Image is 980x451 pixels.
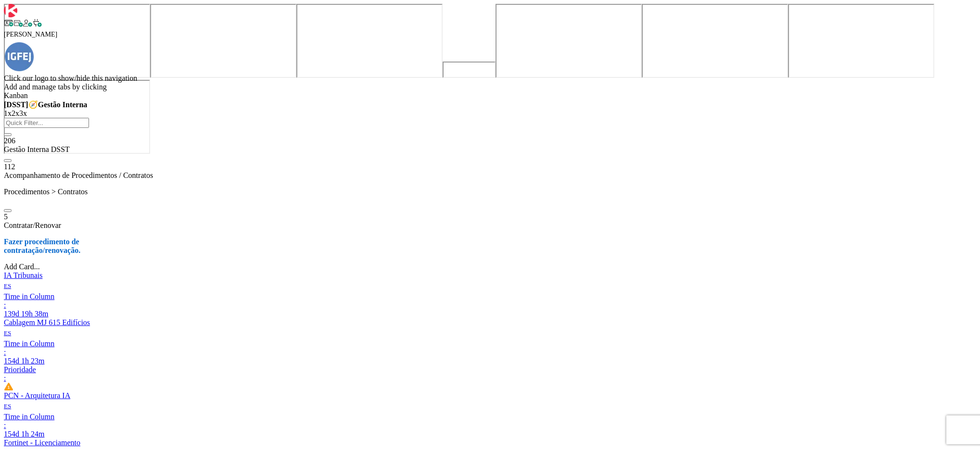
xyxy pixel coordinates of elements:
[4,391,976,438] a: PCN - Arquitetura IAESTime in Column:154d 1h 24m
[496,4,642,78] iframe: UserGuiding Knowledge Base
[4,310,976,318] div: 139d 19h 38m
[4,400,976,413] div: ES
[4,339,976,348] div: Time in Column
[4,438,976,447] div: Fortinet - Licenciamento
[4,137,15,145] span: 206
[4,327,16,339] div: ES
[4,400,16,413] div: ES
[4,171,153,179] span: Acompanhamento de Procedimentos / Contratos
[12,109,19,117] span: 2x
[4,109,12,117] span: 1x
[4,318,976,327] div: Cablagem MJ 615 Edifícios
[4,271,976,280] div: IA Tribunais
[788,4,934,78] iframe: UserGuiding AI Assistant Launcher
[4,91,28,100] span: Kanban
[4,145,70,153] span: Gestão Interna DSST
[4,163,15,171] span: 112
[4,292,976,301] div: Time in Column
[4,327,976,339] div: ES
[4,391,976,400] div: PCN - Arquitetura IA
[19,109,27,117] span: 3x
[4,365,976,374] div: Prioridade
[642,4,788,78] iframe: UserGuiding Product Updates
[4,271,976,318] a: IA TribunaisESTime in Column:139d 19h 38m
[4,213,8,221] span: 5
[4,188,976,196] p: Procedimentos > Contratos
[4,318,976,391] a: Cablagem MJ 615 EdifíciosESTime in Column:154d 1h 23mPrioridade:
[4,83,976,91] div: Add and manage tabs by clicking
[4,118,89,128] input: Quick Filter...
[4,301,6,309] span: :
[4,348,6,356] span: :
[4,421,6,429] span: :
[4,374,6,382] span: :
[4,413,976,421] div: Time in Column
[4,74,976,83] div: Click our logo to show/hide this navigation
[4,280,976,292] div: ES
[4,430,976,438] div: 154d 1h 24m
[4,357,976,365] div: 154d 1h 23m
[4,280,16,292] div: ES
[4,80,150,154] iframe: UserGuiding AI Assistant
[4,238,80,254] strong: Fazer procedimento de contratação/renovação.
[4,263,40,271] span: Add Card...
[4,100,87,109] b: [DSST]🧭Gestão Interna
[4,221,61,229] span: Contratar/Renovar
